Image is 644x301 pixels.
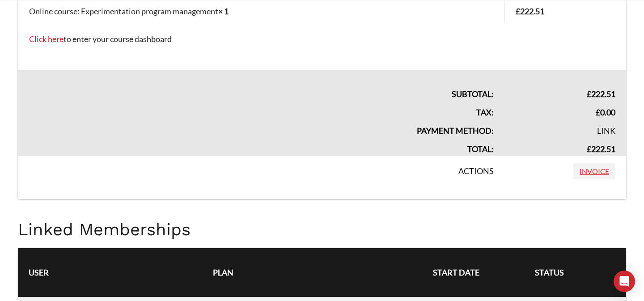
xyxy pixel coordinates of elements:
[18,119,505,137] th: Payment method:
[587,89,615,99] span: 222.51
[29,33,615,46] p: to enter your course dashboard
[573,163,615,179] a: Invoice
[18,156,505,199] th: Actions
[213,267,233,277] span: Plan
[614,271,635,292] div: Open Intercom Messenger
[587,89,591,99] span: £
[18,220,626,240] h2: Linked Memberships
[433,267,479,277] span: Start Date
[596,107,615,117] span: 0.00
[516,6,544,16] bdi: 222.51
[504,119,626,137] td: Link
[587,144,591,154] span: £
[18,101,505,119] th: Tax:
[29,267,49,277] span: User
[535,267,564,277] span: Status
[29,34,64,44] a: Click here
[516,6,520,16] span: £
[587,144,615,154] span: 222.51
[18,137,505,156] th: Total:
[218,6,229,16] strong: × 1
[18,70,505,101] th: Subtotal:
[596,107,600,117] span: £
